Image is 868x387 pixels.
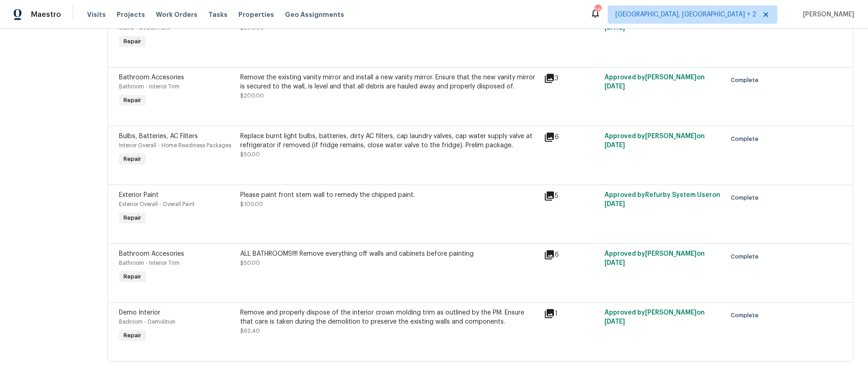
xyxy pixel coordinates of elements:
[604,192,720,207] span: Approved by Refurby System User on
[240,73,538,91] div: Remove the existing vanity mirror and install a new vanity mirror. Ensure that the new vanity mir...
[240,201,263,207] span: $100.00
[604,74,705,90] span: Approved by [PERSON_NAME] on
[119,192,159,198] span: Exterior Paint
[119,260,180,266] span: Bathroom - Interior Trim
[604,83,625,90] span: [DATE]
[604,25,625,31] span: [DATE]
[240,260,260,266] span: $50.00
[731,193,762,202] span: Complete
[208,11,227,18] span: Tasks
[604,133,705,149] span: Approved by [PERSON_NAME] on
[604,251,705,266] span: Approved by [PERSON_NAME] on
[604,201,625,207] span: [DATE]
[544,308,599,319] div: 1
[120,96,145,105] span: Repair
[120,331,145,340] span: Repair
[87,10,106,19] span: Visits
[799,10,854,19] span: [PERSON_NAME]
[240,25,264,31] span: $200.00
[120,213,145,222] span: Repair
[120,155,145,164] span: Repair
[604,142,625,149] span: [DATE]
[731,252,762,261] span: Complete
[240,191,538,200] div: Please paint front stem wall to remedy the chipped paint.
[544,249,599,260] div: 6
[731,76,762,85] span: Complete
[604,310,705,325] span: Approved by [PERSON_NAME] on
[240,132,538,150] div: Replace burnt light bulbs, batteries, dirty AC filters, cap laundry valves, cap water supply valv...
[544,73,599,84] div: 3
[119,74,184,81] span: Bathroom Accesories
[285,10,344,19] span: Geo Assignments
[240,152,260,157] span: $50.00
[731,134,762,144] span: Complete
[119,251,184,257] span: Bathroom Accesories
[119,310,160,316] span: Demo Interior
[31,10,61,19] span: Maestro
[119,319,176,325] span: Bedroom - Demolition
[240,328,260,334] span: $62.40
[544,132,599,143] div: 6
[544,191,599,201] div: 5
[594,5,601,15] div: 26
[120,37,145,46] span: Repair
[604,260,625,266] span: [DATE]
[240,93,264,98] span: $200.00
[119,84,180,89] span: Bathroom - Interior Trim
[119,143,231,148] span: Interior Overall - Home Readiness Packages
[120,272,145,281] span: Repair
[238,10,274,19] span: Properties
[156,10,197,19] span: Work Orders
[604,319,625,325] span: [DATE]
[119,201,195,207] span: Exterior Overall - Overall Paint
[119,25,170,31] span: Stairs - Overall Paint
[117,10,145,19] span: Projects
[119,133,198,139] span: Bulbs, Batteries, AC Filters
[731,311,762,320] span: Complete
[240,308,538,326] div: Remove and properly dispose of the interior crown molding trim as outlined by the PM. Ensure that...
[240,249,538,258] div: ALL BATHROOMS!!!! Remove everything off walls and cabinets before painting
[604,15,705,31] span: Approved by [PERSON_NAME] on
[615,10,756,19] span: [GEOGRAPHIC_DATA], [GEOGRAPHIC_DATA] + 2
